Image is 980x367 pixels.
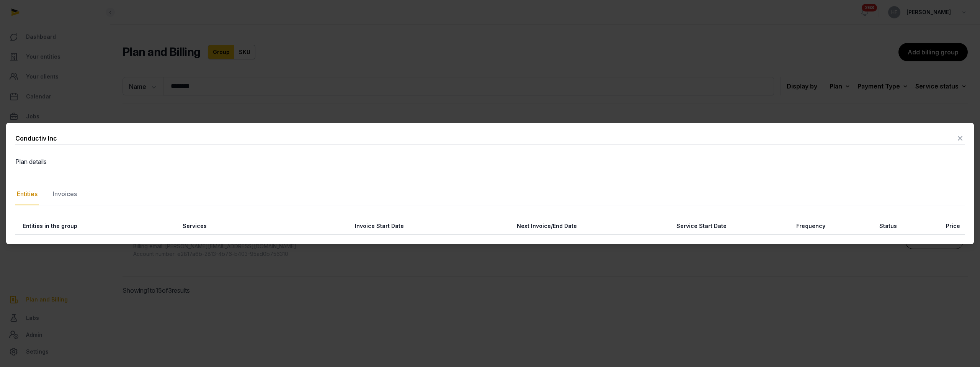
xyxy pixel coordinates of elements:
th: Frequency [731,218,830,235]
th: Service Start Date [581,218,731,235]
th: Next Invoice/End Date [408,218,581,235]
div: Invoices [51,183,78,205]
nav: Tabs [15,183,965,205]
dt: Plan details [15,157,248,166]
th: Status [830,218,902,235]
th: Price [902,218,965,235]
th: Invoice Start Date [262,218,408,235]
th: Entities in the group [15,218,175,235]
div: Conductiv Inc [15,134,57,143]
div: Entities [15,183,39,205]
th: Services [175,218,262,235]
